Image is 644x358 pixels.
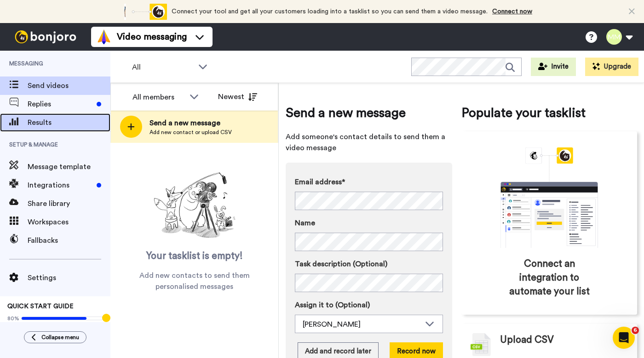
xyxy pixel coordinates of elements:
span: Send a new message [149,117,232,129]
span: Your tasklist is empty! [146,249,243,263]
span: Send a new message [286,104,452,122]
span: Integrations [28,180,93,191]
span: Replies [28,99,93,110]
span: Populate your tasklist [461,104,637,122]
button: Collapse menu [24,331,86,343]
span: 80% [7,315,19,322]
div: Tooltip anchor [102,314,110,322]
span: Settings [28,272,110,283]
span: Add new contacts to send them personalised messages [124,270,264,292]
button: Invite [531,58,576,76]
span: Message template [28,161,110,172]
label: Assign it to (Optional) [295,299,443,311]
img: bj-logo-header-white.svg [11,30,80,43]
span: Collapse menu [41,334,79,341]
label: Email address* [295,176,443,188]
span: Fallbacks [28,235,110,246]
span: All [132,62,194,73]
button: Newest [211,88,264,106]
span: Connect an integration to automate your list [500,257,598,299]
button: Upgrade [585,58,638,76]
iframe: Intercom live chat [613,327,635,349]
span: Name [295,217,315,229]
span: Send videos [28,80,110,91]
div: animation [480,147,618,248]
span: Upload CSV [500,333,554,347]
span: Share library [28,198,110,209]
span: Workspaces [28,217,110,228]
span: Results [28,117,110,128]
a: Connect now [492,8,532,15]
div: animation [116,4,167,20]
label: Task description (Optional) [295,258,443,270]
span: Add someone's contact details to send them a video message [286,131,452,153]
span: QUICK START GUIDE [7,303,74,310]
span: 6 [632,327,639,334]
span: Connect your tool and get all your customers loading into a tasklist so you can send them a video... [172,8,488,15]
span: Video messaging [117,30,187,43]
img: ready-set-action.png [149,169,241,242]
img: vm-color.svg [97,29,111,44]
span: Add new contact or upload CSV [149,129,232,136]
div: [PERSON_NAME] [303,319,420,330]
div: All members [132,92,185,103]
img: csv-grey.png [471,333,491,356]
